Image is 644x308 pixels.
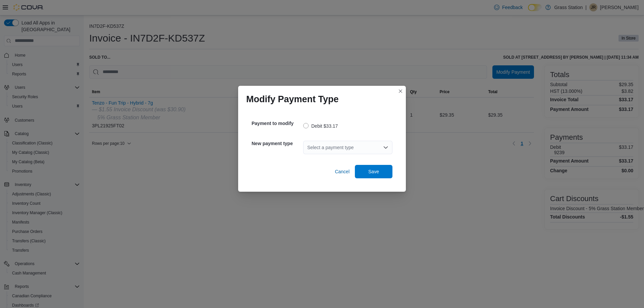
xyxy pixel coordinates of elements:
h1: Modify Payment Type [246,94,339,105]
input: Accessible screen reader label [307,143,308,151]
button: Save [355,165,392,178]
h5: New payment type [252,137,302,150]
label: Debit $33.17 [303,122,338,130]
button: Closes this modal window [396,87,405,95]
button: Open list of options [383,145,388,150]
button: Cancel [332,165,352,178]
span: Cancel [335,168,350,175]
h5: Payment to modify [252,117,302,130]
span: Save [368,168,379,175]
